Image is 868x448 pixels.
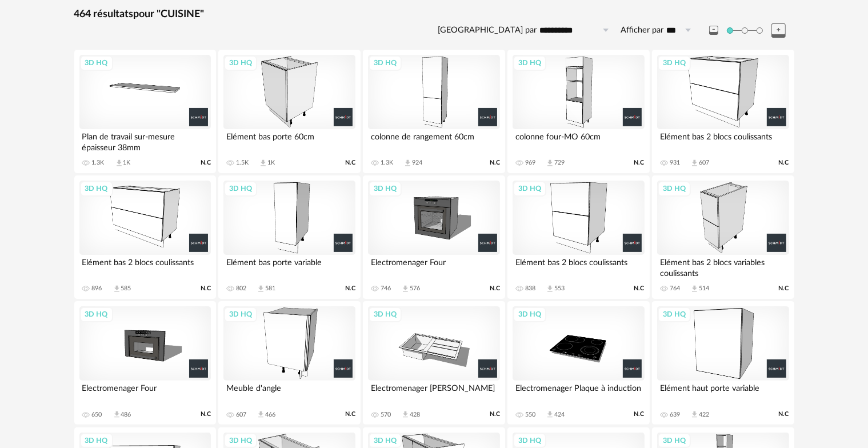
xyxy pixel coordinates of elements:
a: 3D HQ Plan de travail sur-mesure épaisseur 38mm 1.3K Download icon 1K N.C [74,50,216,173]
span: N.C [779,410,789,418]
span: Download icon [113,410,121,419]
div: 3D HQ [224,307,257,322]
div: 424 [554,411,565,419]
div: 3D HQ [80,307,113,322]
div: 466 [265,411,275,419]
span: Download icon [401,285,410,293]
a: 3D HQ Electromenager Four 746 Download icon 576 N.C [363,175,505,299]
a: 3D HQ Elément bas porte 60cm 1.5K Download icon 1K N.C [218,50,360,173]
div: 3D HQ [513,307,546,322]
div: 607 [236,411,246,419]
span: Download icon [257,285,265,293]
div: Electromenager Plaque à induction [513,381,644,403]
span: N.C [201,285,211,293]
a: 3D HQ Electromenager [PERSON_NAME] 570 Download icon 428 N.C [363,301,505,425]
span: N.C [490,285,500,293]
a: 3D HQ Meuble d'angle 607 Download icon 466 N.C [218,301,360,425]
div: Elément bas 2 blocs coulissants [657,129,789,152]
div: 607 [699,159,709,167]
span: Download icon [259,159,267,167]
div: 486 [121,411,131,419]
a: 3D HQ Electromenager Four 650 Download icon 486 N.C [74,301,216,425]
div: Electromenager Four [368,255,499,278]
div: 639 [670,411,680,419]
div: 464 résultats [74,8,794,21]
div: 1K [267,159,275,167]
a: 3D HQ Elément bas porte variable 802 Download icon 581 N.C [218,175,360,299]
div: Elément haut porte variable [657,381,789,403]
div: 550 [525,411,535,419]
div: 3D HQ [513,181,546,196]
div: 896 [92,285,102,293]
span: N.C [201,410,211,418]
div: 802 [236,285,246,293]
span: N.C [345,285,355,293]
span: N.C [345,410,355,418]
div: 3D HQ [513,55,546,70]
span: Download icon [401,410,410,419]
div: 1K [123,159,131,167]
div: 729 [554,159,565,167]
div: 1.5K [236,159,249,167]
div: Meuble d'angle [223,381,355,403]
span: Download icon [115,159,123,167]
div: 585 [121,285,131,293]
span: N.C [779,285,789,293]
div: 3D HQ [369,55,402,70]
div: 3D HQ [80,433,113,448]
div: 764 [670,285,680,293]
div: 581 [265,285,275,293]
span: Download icon [403,159,412,167]
span: pour "CUISINE" [134,9,205,19]
a: 3D HQ Elément haut porte variable 639 Download icon 422 N.C [652,301,794,425]
label: [GEOGRAPHIC_DATA] par [438,25,537,36]
div: 3D HQ [80,55,113,70]
label: Afficher par [621,25,664,36]
div: 576 [410,285,420,293]
div: Elément bas 2 blocs coulissants [513,255,644,278]
div: 650 [92,411,102,419]
div: 3D HQ [658,433,691,448]
div: 3D HQ [658,55,691,70]
div: 3D HQ [224,55,257,70]
div: Plan de travail sur-mesure épaisseur 38mm [79,129,211,152]
a: 3D HQ colonne four-MO 60cm 969 Download icon 729 N.C [507,50,649,173]
div: Electromenager [PERSON_NAME] [368,381,499,403]
div: 3D HQ [658,307,691,322]
div: 924 [412,159,422,167]
div: 746 [381,285,391,293]
div: 428 [410,411,420,419]
div: Elément bas 2 blocs variables coulissants [657,255,789,278]
span: Download icon [546,159,554,167]
div: 969 [525,159,535,167]
div: Elément bas porte variable [223,255,355,278]
span: N.C [634,285,645,293]
div: 931 [670,159,680,167]
div: 3D HQ [369,181,402,196]
div: Elément bas 2 blocs coulissants [79,255,211,278]
span: Download icon [690,410,699,419]
a: 3D HQ colonne de rangement 60cm 1.3K Download icon 924 N.C [363,50,505,173]
span: Download icon [546,285,554,293]
div: 570 [381,411,391,419]
a: 3D HQ Elément bas 2 blocs variables coulissants 764 Download icon 514 N.C [652,175,794,299]
div: colonne four-MO 60cm [513,129,644,152]
div: 3D HQ [369,307,402,322]
a: 3D HQ Elément bas 2 blocs coulissants 838 Download icon 553 N.C [507,175,649,299]
div: 553 [554,285,565,293]
span: Download icon [690,285,699,293]
span: N.C [490,159,500,167]
div: 422 [699,411,709,419]
a: 3D HQ Elément bas 2 blocs coulissants 896 Download icon 585 N.C [74,175,216,299]
a: 3D HQ Electromenager Plaque à induction 550 Download icon 424 N.C [507,301,649,425]
div: Electromenager Four [79,381,211,403]
span: Download icon [257,410,265,419]
div: 3D HQ [80,181,113,196]
span: Download icon [113,285,121,293]
div: 514 [699,285,709,293]
div: colonne de rangement 60cm [368,129,499,152]
div: 838 [525,285,535,293]
span: N.C [634,159,645,167]
a: 3D HQ Elément bas 2 blocs coulissants 931 Download icon 607 N.C [652,50,794,173]
span: N.C [490,410,500,418]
